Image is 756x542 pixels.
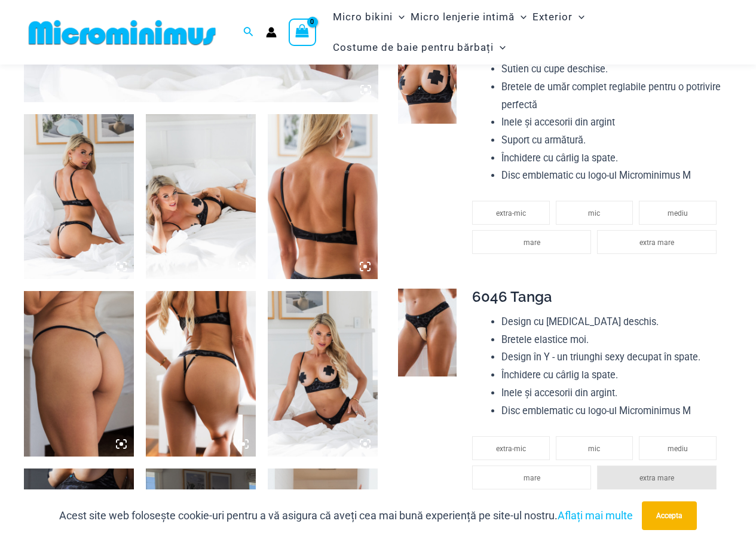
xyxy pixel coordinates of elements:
span: Comutare meniu [515,2,527,32]
a: Costume de baie pentru bărbațiComutare meniuComutare meniu [330,32,509,63]
li: mare [472,466,591,489]
span: Comutare meniu [573,2,584,32]
font: Micro bikini [333,11,393,23]
img: Sutien Nights Fall Silver Leopard 1036 [268,114,378,279]
font: mare [524,238,540,247]
font: Costume de baie pentru bărbați [333,41,494,53]
font: Exterior [532,11,573,23]
li: mic [556,436,633,460]
img: Sutien Nights Fall cu imprimeu leopard argintiu 1036 și tanga 6046 [268,291,378,456]
font: Inele și accesorii din argint [501,117,615,128]
li: extra-mic [472,436,550,460]
img: Sutien Nights Fall cu imprimeu leopard argintiu 1036 și tanga 6046 [146,114,256,279]
font: mic [588,209,600,218]
li: mare [472,230,591,254]
li: extra mare [597,466,716,495]
font: extra-mic [496,209,526,218]
a: Vizualizare coș de cumpărături, gol [289,19,316,46]
font: Bretele elastice moi. [501,334,589,345]
font: extra mare [639,474,674,482]
li: mic [556,201,633,225]
font: mediu [668,209,688,218]
font: mic [588,445,600,453]
font: Design în Y - un triunghi sexy decupat în spate. [501,351,700,363]
span: Comutare meniu [494,32,506,63]
a: Legătură către pictograma contului [266,27,277,38]
li: mediu [639,436,717,460]
a: Micro bikiniComutare meniuComutare meniu [330,2,408,32]
font: Suport cu armătură. [501,134,586,146]
img: Sutien Nights Fall cu imprimeu leopard argintiu 1036 și tanga 6046 [146,291,256,456]
a: Aflați mai multe [558,509,633,522]
img: MM SHOP LOGO FLAT [24,19,221,46]
font: 6046 Tanga [472,288,552,305]
img: Sutien Nights Fall cu imprimeu leopard argintiu 1036 și tanga 6046 [24,114,134,279]
button: Accepta [642,501,697,530]
font: Design cu [MEDICAL_DATA] deschis. [501,316,659,327]
font: mare [524,474,540,482]
font: Închidere cu cârlig la spate. [501,369,618,381]
font: Disc emblematic cu logo-ul Microminimus M [501,405,691,417]
font: Acest site web folosește cookie-uri pentru a vă asigura că aveți cea mai bună experiență pe site-... [59,509,558,522]
span: Comutare meniu [393,2,405,32]
a: Legătură pictogramă căutare [243,25,254,40]
a: Micro lenjerie intimăComutare meniuComutare meniu [408,2,529,32]
li: mediu [639,201,717,225]
img: Sutien Nights Fall Silver Leopard 1036 [398,36,457,123]
li: extra-mic [472,201,550,225]
font: extra-mic [496,445,526,453]
font: Disc emblematic cu logo-ul Microminimus M [501,170,691,181]
font: Micro lenjerie intimă [411,11,515,23]
font: Bretele de umăr complet reglabile pentru o potrivire perfectă [501,81,721,111]
li: extra mare [597,230,716,254]
font: Accepta [656,512,682,520]
a: ExteriorComutare meniuComutare meniu [529,2,587,32]
font: mediu [668,445,688,453]
font: Inele și accesorii din argint. [501,387,617,399]
img: Tanga Nights Fall Silver Leopard 6046 [398,289,457,376]
font: Închidere cu cârlig la spate. [501,152,618,164]
img: Nopți de toamnă, leopard argintiu 6516 Micro [24,291,134,456]
font: Sutien cu cupe deschise. [501,63,608,75]
font: extra mare [639,238,674,247]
